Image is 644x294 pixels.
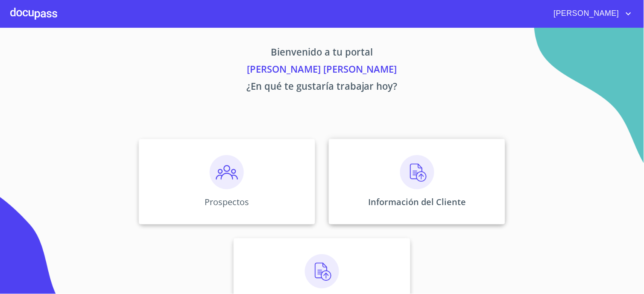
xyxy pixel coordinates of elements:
p: ¿En qué te gustaría trabajar hoy? [59,79,585,96]
span: [PERSON_NAME] [547,7,624,21]
p: [PERSON_NAME] [PERSON_NAME] [59,62,585,79]
img: carga.png [400,155,434,189]
button: account of current user [547,7,634,21]
p: Información del Cliente [368,196,466,208]
img: prospectos.png [210,155,244,189]
img: carga.png [305,254,339,288]
p: Prospectos [205,196,249,208]
p: Bienvenido a tu portal [59,45,585,62]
